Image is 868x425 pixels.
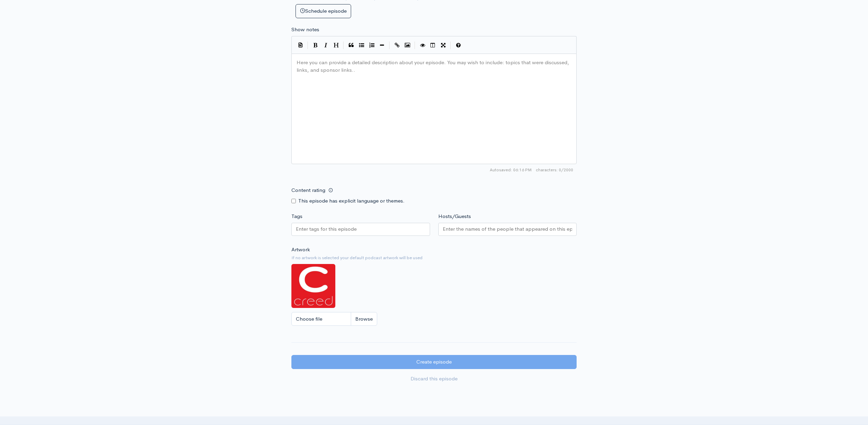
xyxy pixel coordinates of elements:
button: Numbered List [367,40,377,50]
button: Create Link [392,40,402,50]
i: | [415,42,415,49]
button: Quote [346,40,356,50]
input: Enter tags for this episode [296,225,358,233]
button: Italic [321,40,331,50]
button: Toggle Preview [417,40,428,50]
small: If no artwork is selected your default podcast artwork will be used [291,254,577,261]
label: Hosts/Guests [438,213,471,220]
i: | [450,42,451,49]
button: Schedule episode [296,4,351,18]
span: Autosaved: 06:16 PM [490,167,532,173]
button: Insert Image [402,40,413,50]
button: Toggle Fullscreen [438,40,448,50]
label: Content rating [291,183,325,197]
a: Discard this episode [291,372,577,386]
label: This episode has explicit language or themes. [298,197,405,205]
button: Bold [310,40,321,50]
button: Generic List [356,40,367,50]
i: | [308,42,308,49]
button: Insert Show Notes Template [295,39,305,50]
button: Heading [331,40,341,50]
label: Artwork [291,246,310,254]
button: Toggle Side by Side [428,40,438,50]
label: Tags [291,213,302,220]
button: Insert Horizontal Line [377,40,387,50]
button: Markdown Guide [453,40,463,50]
i: | [389,42,390,49]
i: | [343,42,344,49]
input: Enter the names of the people that appeared on this episode [443,225,572,233]
span: 0/2000 [536,167,573,173]
input: Create episode [291,355,577,369]
label: Show notes [291,26,319,34]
